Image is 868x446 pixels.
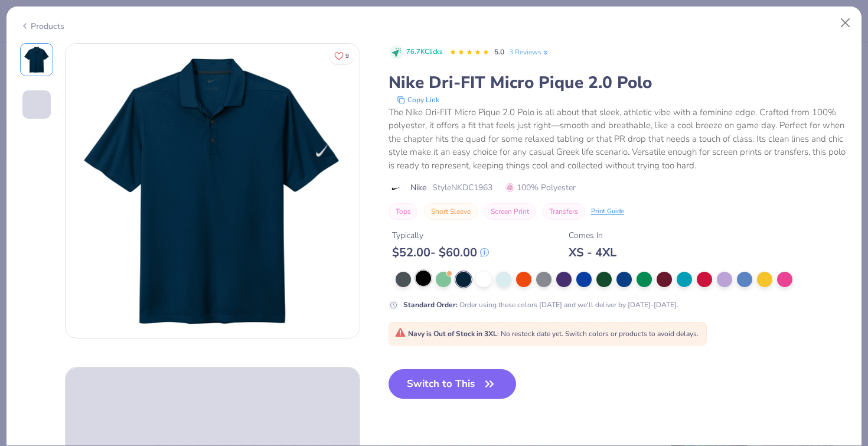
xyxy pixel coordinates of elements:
button: Switch to This [389,369,517,399]
button: copy to clipboard [393,94,443,106]
span: 9 [345,53,349,59]
img: brand logo [389,184,404,193]
span: : No restock date yet. Switch colors or products to avoid delays. [395,329,699,338]
strong: Navy is Out of Stock in 3XL [408,329,497,338]
img: Front [66,44,360,338]
div: 5.0 Stars [449,43,490,62]
div: Nike Dri-FIT Micro Pique 2.0 Polo [389,71,849,94]
span: Nike [410,181,426,194]
div: Print Guide [591,207,624,217]
div: Products [20,20,64,32]
button: Like [329,47,354,64]
span: Style NKDC1963 [432,181,492,194]
button: Screen Print [484,203,536,220]
button: Close [834,12,857,34]
div: Order using these colors [DATE] and we'll deliver by [DATE]-[DATE]. [403,299,678,310]
img: Front [22,45,51,74]
button: Short Sleeve [424,203,478,220]
span: 100% Polyester [505,181,576,194]
strong: Standard Order : [403,300,458,310]
div: Comes In [569,229,616,242]
div: The Nike Dri-FIT Micro Pique 2.0 Polo is all about that sleek, athletic vibe with a feminine edge... [389,106,849,172]
button: Tops [389,203,418,220]
a: 3 Reviews [509,47,550,57]
div: Typically [392,229,489,242]
span: 5.0 [494,47,504,57]
div: $ 52.00 - $ 60.00 [392,245,489,260]
div: XS - 4XL [569,245,616,260]
button: Transfers [542,203,585,220]
span: 76.7K Clicks [406,47,442,57]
